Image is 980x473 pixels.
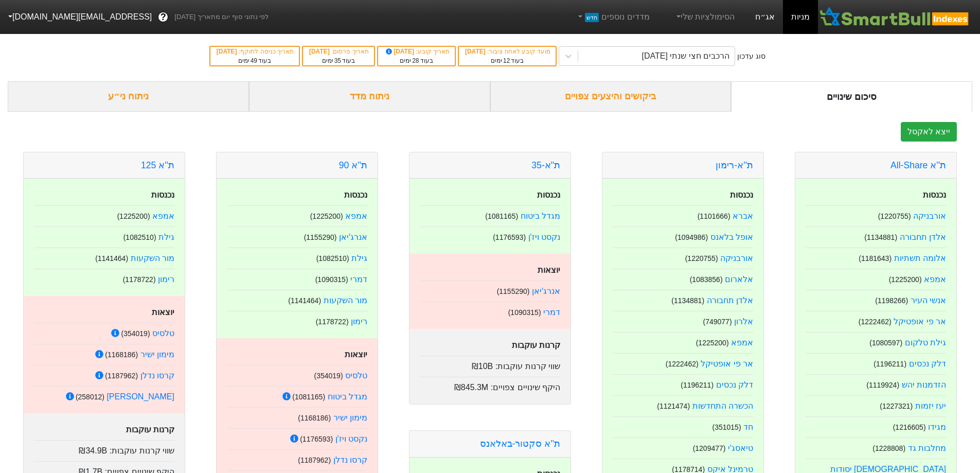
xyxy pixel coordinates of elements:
[34,440,174,457] div: שווי קרנות עוקבות :
[913,212,946,220] a: אורבניקה
[503,57,510,64] span: 12
[345,212,367,220] a: אמפא
[316,254,349,262] small: ( 1082510 )
[152,212,174,220] a: אמפא
[731,81,972,112] div: סיכום שינויים
[140,350,174,359] a: מימון ישיר
[335,434,368,443] a: נקסט ויז'ן
[712,423,741,431] small: ( 351015 )
[384,48,416,55] span: [DATE]
[657,402,690,410] small: ( 1121474 )
[703,318,732,326] small: ( 749077 )
[95,254,128,262] small: ( 1141464 )
[890,160,946,170] a: ת''א All-Share
[480,439,560,449] a: ת''א סקטור-באלאנס
[915,401,946,410] a: יעז יזמות
[217,48,239,55] span: [DATE]
[893,423,926,431] small: ( 1216605 )
[737,51,765,62] div: סוג עדכון
[316,318,349,326] small: ( 1178722 )
[288,296,321,305] small: ( 1141464 )
[725,275,753,284] a: אלארום
[902,380,946,389] a: הזדמנות יהש
[543,308,560,317] a: דמרי
[324,296,367,305] a: מור השקעות
[572,7,654,27] a: מדדים נוספיםחדש
[859,318,892,326] small: ( 1222462 )
[315,275,348,284] small: ( 1090315 )
[298,456,331,464] small: ( 1187962 )
[905,338,946,347] a: גילת טלקום
[298,414,331,422] small: ( 1168186 )
[889,275,922,284] small: ( 1225200 )
[472,362,493,371] span: ₪10B
[528,233,561,241] a: נקסט ויז'ן
[731,338,753,347] a: אמפא
[310,212,343,220] small: ( 1225200 )
[692,401,753,410] a: הכשרה התחדשות
[537,190,560,199] strong: נכנסות
[339,160,367,170] a: ת''א 90
[869,339,902,347] small: ( 1080597 )
[928,423,946,431] a: מגידו
[909,359,946,368] a: דלק נכסים
[350,275,367,284] a: דמרי
[681,381,714,389] small: ( 1196211 )
[79,446,107,455] span: ₪34.9B
[344,190,367,199] strong: נכנסות
[866,381,899,389] small: ( 1119924 )
[874,360,906,368] small: ( 1196211 )
[728,444,753,452] a: טיאסג'י
[464,56,550,65] div: בעוד ימים
[923,190,946,199] strong: נכנסות
[710,233,753,241] a: אופל בלאנס
[911,296,946,305] a: אנשי העיר
[670,7,739,27] a: הסימולציות שלי
[521,212,560,220] a: מגדל ביטוח
[878,212,911,220] small: ( 1220755 )
[531,160,560,170] a: ת"א-35
[465,48,487,55] span: [DATE]
[161,10,166,24] span: ?
[454,383,488,392] span: ₪845.3M
[538,266,560,274] strong: יוצאות
[412,57,419,64] span: 28
[8,81,249,112] div: ניתוח ני״ע
[123,275,156,284] small: ( 1178722 )
[333,413,367,422] a: מימון ישיר
[123,233,156,241] small: ( 1082510 )
[642,50,730,62] div: הרכבים חצי שנתי [DATE]
[249,81,490,112] div: ניתוח מדד
[493,233,526,241] small: ( 1176593 )
[292,393,325,401] small: ( 1081165 )
[734,317,753,326] a: אלרון
[131,254,174,262] a: מור השקעות
[701,359,753,368] a: אר פי אופטיקל
[76,393,104,401] small: ( 258012 )
[304,233,337,241] small: ( 1155290 )
[894,254,946,262] a: אלומה תשתיות
[875,296,908,305] small: ( 1198266 )
[152,329,174,338] a: טלסיס
[420,377,560,394] div: היקף שינויים צפויים :
[671,296,704,305] small: ( 1134881 )
[693,444,726,452] small: ( 1209477 )
[490,81,732,112] div: ביקושים והיצעים צפויים
[666,360,699,368] small: ( 1222462 )
[733,212,753,220] a: אברא
[334,57,341,64] span: 35
[333,456,367,464] a: קרסו נדלן
[716,160,753,170] a: ת''א-רימון
[859,254,892,262] small: ( 1181643 )
[901,122,957,142] button: ייצא לאקסל
[685,254,718,262] small: ( 1220755 )
[730,190,753,199] strong: נכנסות
[308,56,369,65] div: בעוד ימים
[351,317,367,326] a: רימון
[675,233,708,241] small: ( 1094986 )
[894,317,946,326] a: אר פי אופטיקל
[351,254,367,262] a: גילת
[383,47,450,56] div: תאריך קובע :
[707,296,753,305] a: אלדן תחבורה
[308,47,369,56] div: תאריך פרסום :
